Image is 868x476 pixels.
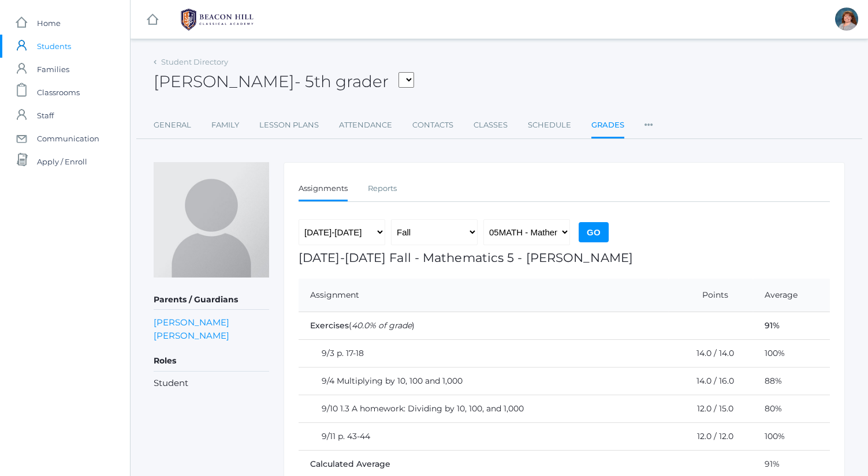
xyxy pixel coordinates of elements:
[295,72,389,91] span: - 5th grader
[339,114,392,137] a: Attendance
[579,222,609,242] input: Go
[37,150,87,173] span: Apply / Enroll
[154,162,269,278] img: Pauline Harris
[474,114,508,137] a: Classes
[37,35,71,58] span: Students
[211,114,239,137] a: Family
[299,423,669,451] td: 9/11 p. 43-44
[37,12,61,35] span: Home
[161,57,228,66] a: Student Directory
[154,377,269,390] li: Student
[154,316,229,329] a: [PERSON_NAME]
[299,340,669,368] td: 9/3 p. 17-18
[154,351,269,371] h5: Roles
[299,312,753,340] td: ( )
[37,104,54,127] span: Staff
[310,320,349,331] span: Exercises
[299,279,669,312] th: Assignment
[412,114,453,137] a: Contacts
[669,395,753,423] td: 12.0 / 15.0
[835,8,858,31] div: Sarah Bence
[299,368,669,395] td: 9/4 Multiplying by 10, 100 and 1,000
[154,329,229,342] a: [PERSON_NAME]
[299,395,669,423] td: 9/10 1.3 A homework: Dividing by 10, 100, and 1,000
[753,395,830,423] td: 80%
[669,340,753,368] td: 14.0 / 14.0
[174,5,260,34] img: 1_BHCALogos-05.png
[591,114,624,138] a: Grades
[753,279,830,312] th: Average
[37,58,69,81] span: Families
[753,340,830,368] td: 100%
[669,279,753,312] th: Points
[299,177,348,202] a: Assignments
[154,73,414,91] h2: [PERSON_NAME]
[154,290,269,310] h5: Parents / Guardians
[154,114,191,137] a: General
[299,251,830,264] h1: [DATE]-[DATE] Fall - Mathematics 5 - [PERSON_NAME]
[259,114,319,137] a: Lesson Plans
[753,368,830,395] td: 88%
[669,368,753,395] td: 14.0 / 16.0
[37,127,99,150] span: Communication
[753,312,830,340] td: 91%
[368,177,397,200] a: Reports
[37,81,80,104] span: Classrooms
[753,423,830,451] td: 100%
[528,114,571,137] a: Schedule
[352,320,412,331] em: 40.0% of grade
[669,423,753,451] td: 12.0 / 12.0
